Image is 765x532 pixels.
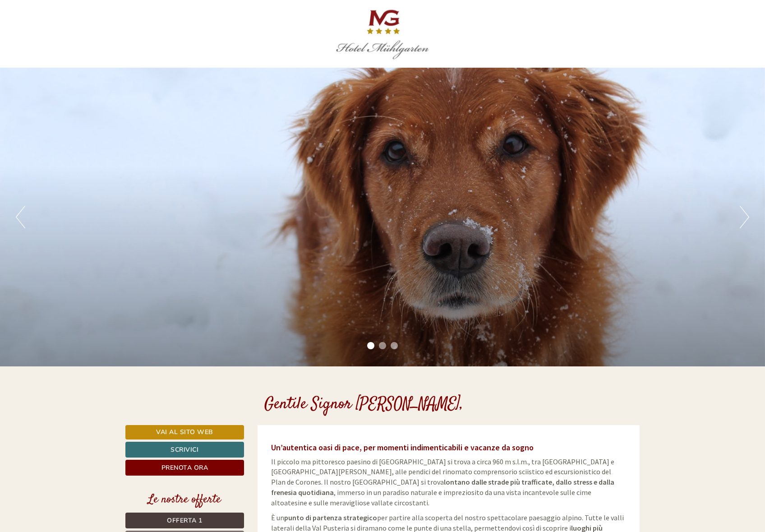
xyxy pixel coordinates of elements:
[271,457,614,507] span: Il piccolo ma pittoresco paesino di [GEOGRAPHIC_DATA] si trova a circa 960 m s.l.m., tra [GEOGRAP...
[125,460,244,476] a: Prenota ora
[125,425,244,439] a: Vai al sito web
[16,206,25,228] button: Previous
[740,206,749,228] button: Next
[125,491,244,508] div: Le nostre offerte
[167,516,203,525] span: Offerta 1
[264,396,463,414] h1: Gentile Signor [PERSON_NAME],
[125,442,244,458] a: Scrivici
[271,442,534,453] span: Un’autentica oasi di pace, per momenti indimenticabili e vacanze da sogno
[284,513,377,522] strong: punto di partenza strategico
